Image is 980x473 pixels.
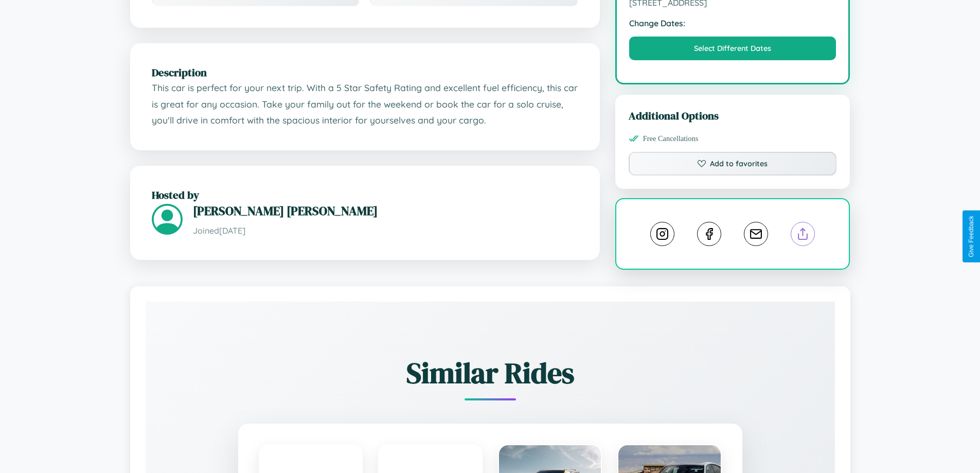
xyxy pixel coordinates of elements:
[643,134,699,143] span: Free Cancellations
[193,202,578,219] h3: [PERSON_NAME] [PERSON_NAME]
[152,80,578,129] p: This car is perfect for your next trip. With a 5 Star Safety Rating and excellent fuel efficiency...
[968,216,975,257] div: Give Feedback
[629,152,837,176] button: Add to favorites
[193,223,578,238] p: Joined [DATE]
[182,353,799,393] h2: Similar Rides
[152,187,578,202] h2: Hosted by
[629,18,836,28] strong: Change Dates:
[152,65,578,80] h2: Description
[629,37,836,60] button: Select Different Dates
[629,108,837,123] h3: Additional Options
